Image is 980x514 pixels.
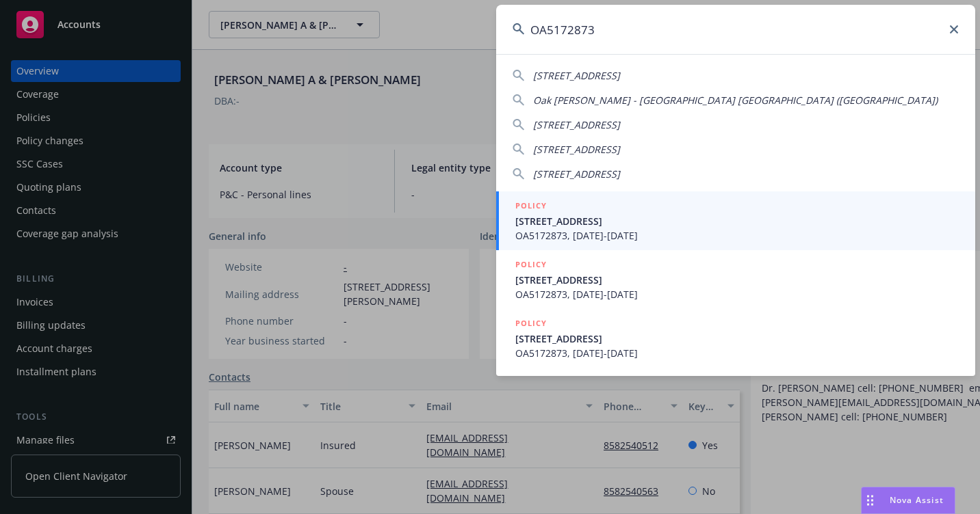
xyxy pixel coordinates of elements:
[515,332,959,346] span: [STREET_ADDRESS]
[515,199,547,213] h5: POLICY
[533,94,938,107] span: Oak [PERSON_NAME] - [GEOGRAPHIC_DATA] [GEOGRAPHIC_DATA] ([GEOGRAPHIC_DATA])
[533,69,620,82] span: [STREET_ADDRESS]
[515,287,959,301] span: OA5172873, [DATE]-[DATE]
[515,346,959,360] span: OA5172873, [DATE]-[DATE]
[515,258,547,271] h5: POLICY
[862,487,879,513] div: Drag to move
[515,214,959,228] span: [STREET_ADDRESS]
[533,143,620,156] span: [STREET_ADDRESS]
[496,5,975,54] input: Search...
[515,228,959,243] span: OA5172873, [DATE]-[DATE]
[861,487,955,514] button: Nova Assist
[533,118,620,131] span: [STREET_ADDRESS]
[496,309,975,368] a: POLICY[STREET_ADDRESS]OA5172873, [DATE]-[DATE]
[890,494,944,506] span: Nova Assist
[533,167,620,180] span: [STREET_ADDRESS]
[496,250,975,309] a: POLICY[STREET_ADDRESS]OA5172873, [DATE]-[DATE]
[515,316,547,330] h5: POLICY
[496,191,975,250] a: POLICY[STREET_ADDRESS]OA5172873, [DATE]-[DATE]
[515,273,959,287] span: [STREET_ADDRESS]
